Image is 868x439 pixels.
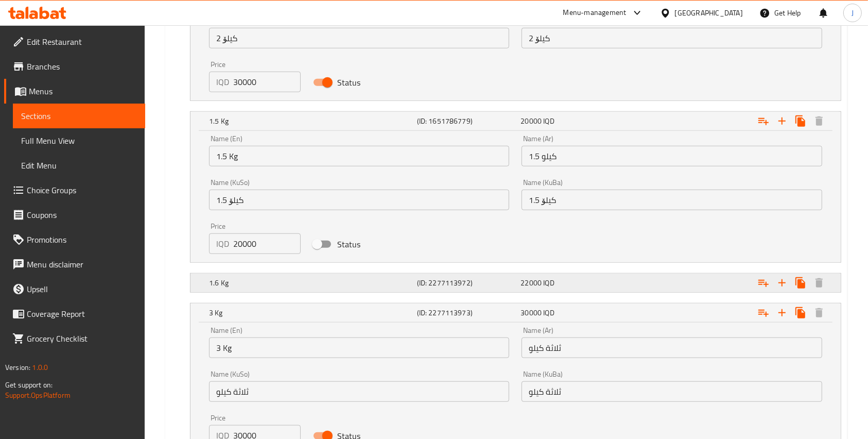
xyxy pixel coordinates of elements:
[520,114,542,128] span: 20000
[190,303,841,322] div: Expand
[5,361,30,374] span: Version:
[13,153,145,178] a: Edit Menu
[27,209,137,221] span: Coupons
[27,184,137,196] span: Choice Groups
[791,112,810,130] button: Clone new choice
[773,303,791,322] button: Add new choice
[522,337,822,358] input: Enter name Ar
[190,274,841,292] div: Expand
[21,159,137,172] span: Edit Menu
[209,278,413,288] h5: 1.6 Kg
[5,389,71,402] a: Support.OpsPlatform
[209,308,413,318] h5: 3 Kg
[522,28,822,48] input: Enter name KuBa
[13,104,145,128] a: Sections
[4,202,145,227] a: Coupons
[543,276,554,290] span: IQD
[4,79,145,104] a: Menus
[13,128,145,153] a: Full Menu View
[21,134,137,147] span: Full Menu View
[791,274,810,292] button: Clone new choice
[216,238,229,250] p: IQD
[754,303,773,322] button: Add choice group
[852,7,854,19] span: J
[4,326,145,351] a: Grocery Checklist
[4,227,145,252] a: Promotions
[233,233,301,254] input: Please enter price
[675,7,743,19] div: [GEOGRAPHIC_DATA]
[209,28,509,48] input: Enter name KuSo
[27,308,137,320] span: Coverage Report
[209,116,413,126] h5: 1.5 Kg
[21,110,137,122] span: Sections
[27,36,137,48] span: Edit Restaurant
[209,190,509,210] input: Enter name KuSo
[543,114,554,128] span: IQD
[29,85,137,97] span: Menus
[216,76,229,88] p: IQD
[810,303,828,322] button: Delete 3 Kg
[337,76,360,89] span: Status
[27,233,137,246] span: Promotions
[810,274,828,292] button: Delete 1.6 Kg
[4,277,145,301] a: Upsell
[4,252,145,277] a: Menu disclaimer
[4,29,145,54] a: Edit Restaurant
[810,112,828,130] button: Delete 1.5 Kg
[27,332,137,345] span: Grocery Checklist
[27,283,137,295] span: Upsell
[5,378,53,392] span: Get support on:
[773,274,791,292] button: Add new choice
[754,274,773,292] button: Add choice group
[209,337,509,358] input: Enter name En
[522,381,822,402] input: Enter name KuBa
[520,306,542,319] span: 30000
[209,146,509,166] input: Enter name En
[543,306,554,319] span: IQD
[563,7,627,19] div: Menu-management
[4,178,145,202] a: Choice Groups
[522,190,822,210] input: Enter name KuBa
[417,278,517,288] h5: (ID: 2277113972)
[791,303,810,322] button: Clone new choice
[754,112,773,130] button: Add choice group
[520,276,542,290] span: 22000
[417,116,517,126] h5: (ID: 1651786779)
[773,112,791,130] button: Add new choice
[4,301,145,326] a: Coverage Report
[27,258,137,271] span: Menu disclaimer
[27,60,137,73] span: Branches
[190,112,841,130] div: Expand
[522,146,822,166] input: Enter name Ar
[209,381,509,402] input: Enter name KuSo
[337,238,360,250] span: Status
[32,361,48,374] span: 1.0.0
[417,308,517,318] h5: (ID: 2277113973)
[4,54,145,79] a: Branches
[233,72,301,92] input: Please enter price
